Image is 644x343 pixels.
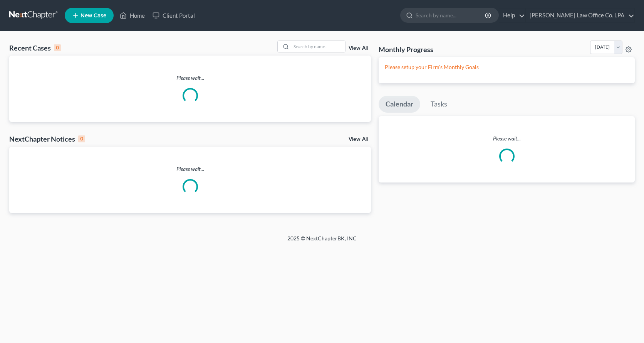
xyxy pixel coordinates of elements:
[116,8,149,22] a: Home
[78,135,85,142] div: 0
[80,13,106,19] span: New Case
[149,8,199,22] a: Client Portal
[379,96,420,113] a: Calendar
[499,8,525,22] a: Help
[416,8,486,22] input: Search by name...
[102,235,542,248] div: 2025 © NextChapterBK, INC
[9,165,371,173] p: Please wait...
[9,74,371,82] p: Please wait...
[379,135,635,142] p: Please wait...
[379,45,433,54] h3: Monthly Progress
[349,137,368,142] a: View All
[9,43,61,52] div: Recent Cases
[54,44,61,51] div: 0
[349,46,368,51] a: View All
[291,41,345,52] input: Search by name...
[9,134,85,144] div: NextChapter Notices
[424,96,454,113] a: Tasks
[385,63,629,71] p: Please setup your Firm's Monthly Goals
[526,8,634,22] a: [PERSON_NAME] Law Office Co. LPA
